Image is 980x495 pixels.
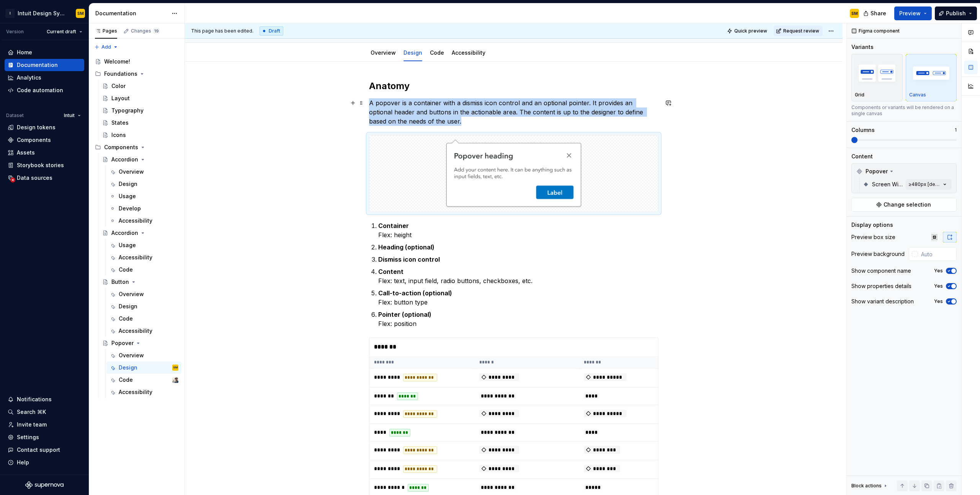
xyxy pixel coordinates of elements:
strong: Container [378,222,409,230]
div: Preview box size [851,233,895,241]
p: Flex: button type [378,288,658,307]
p: Flex: position [378,310,658,328]
a: Accessibility [106,386,181,398]
a: Layout [99,92,181,104]
div: Code automation [17,86,63,94]
div: Components [92,141,181,153]
div: Documentation [17,61,58,69]
div: Foundations [104,70,137,78]
span: 19 [153,28,160,34]
div: Code [119,315,133,322]
button: Publish [935,7,977,20]
div: Code [119,266,133,274]
div: Foundations [92,68,181,80]
strong: Call-to-action (optional) [378,289,452,297]
a: Analytics [5,72,84,84]
div: Changes [131,28,160,34]
a: Icons [99,129,181,141]
label: Yes [934,283,943,289]
div: Design [119,364,137,371]
button: Preview [894,7,932,20]
div: Show variant description [851,298,914,305]
span: Intuit [64,112,75,119]
div: States [111,119,129,127]
strong: Pointer (optional) [378,311,431,318]
div: Accessibility [119,388,152,396]
p: A popover is a container with a dismiss icon control and an optional pointer. It provides an opti... [369,98,658,126]
div: Design tokens [17,124,56,131]
div: Layout [111,94,130,102]
div: Overview [119,168,144,176]
a: Assets [5,147,84,159]
a: Invite team [5,418,84,431]
div: Design [400,44,425,60]
label: Yes [934,298,943,304]
div: Notifications [17,396,52,403]
div: Accordion [111,156,138,163]
div: Variants [851,43,874,51]
div: Search ⌘K [17,408,46,416]
div: Popover [853,165,955,177]
a: Accordion [99,153,181,166]
a: Accessibility [106,251,181,264]
span: Quick preview [734,28,767,34]
div: Popover [111,339,134,347]
div: SM [77,10,84,16]
div: Overview [119,290,144,298]
div: Icons [111,131,126,139]
a: Accessibility [452,49,485,56]
div: Typography [111,107,144,114]
div: Contact support [17,446,60,454]
a: Color [99,80,181,92]
svg: Supernova Logo [25,481,64,489]
div: Page tree [92,55,181,398]
button: Search ⌘K [5,406,84,418]
span: This page has been edited. [191,28,253,34]
div: Block actions [851,483,882,489]
div: Version [6,29,24,35]
a: Accordion [99,227,181,239]
a: Develop [106,202,181,215]
div: Develop [119,205,141,212]
div: Code [119,376,133,384]
div: Dataset [6,112,24,119]
div: I [5,9,15,18]
div: ≥480px [default] [909,181,941,187]
div: Documentation [95,10,168,17]
div: Components [17,136,51,144]
div: SM [851,10,858,16]
a: Overview [106,166,181,178]
a: Usage [106,239,181,251]
a: Accessibility [106,325,181,337]
button: Notifications [5,393,84,405]
div: Analytics [17,74,41,81]
div: Accessibility [119,254,152,261]
div: Design [119,180,137,188]
div: Columns [851,126,875,134]
button: Intuit [60,110,84,121]
p: Canvas [909,92,926,98]
a: Popover [99,337,181,349]
span: Preview [899,10,921,17]
div: Components or variants will be rendered on a single canvas [851,104,957,117]
label: Yes [934,268,943,274]
div: Data sources [17,174,52,182]
div: Settings [17,433,39,441]
a: Settings [5,431,84,443]
a: Usage [106,190,181,202]
div: Accessibility [119,217,152,225]
a: Accessibility [106,215,181,227]
img: Kaelig Deloumeau [172,377,178,383]
a: Design [403,49,422,56]
div: Show component name [851,267,911,275]
a: DesignSM [106,361,181,374]
button: IIntuit Design SystemSM [2,5,87,21]
strong: Content [378,268,403,275]
div: Pages [95,28,117,34]
div: Invite team [17,421,47,428]
a: States [99,117,181,129]
a: Button [99,276,181,288]
span: Screen Width [872,181,903,188]
div: Draft [260,26,283,36]
a: Design [106,300,181,313]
